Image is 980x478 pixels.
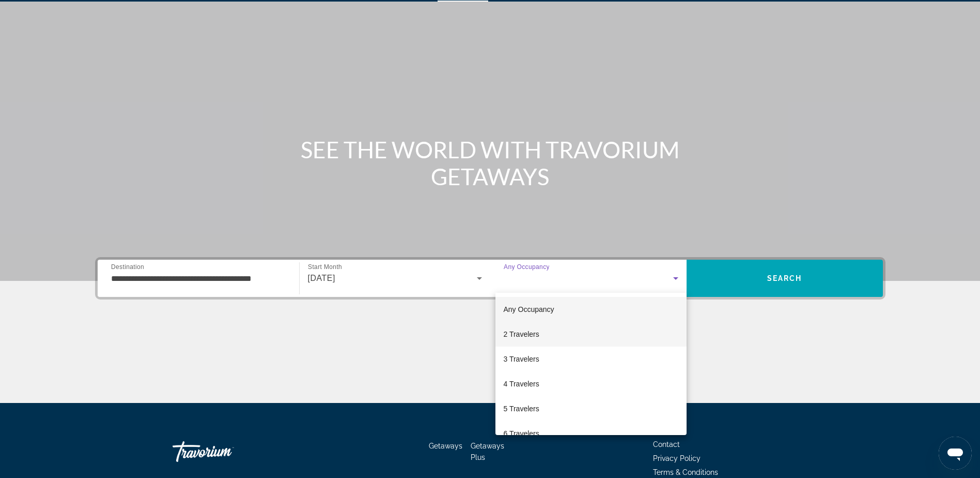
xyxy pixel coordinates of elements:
span: Any Occupancy [504,305,554,313]
iframe: Button to launch messaging window [939,437,972,470]
span: 6 Travelers [504,427,539,440]
span: 2 Travelers [504,328,539,340]
span: 5 Travelers [504,402,539,415]
span: 4 Travelers [504,378,539,390]
span: 3 Travelers [504,353,539,365]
